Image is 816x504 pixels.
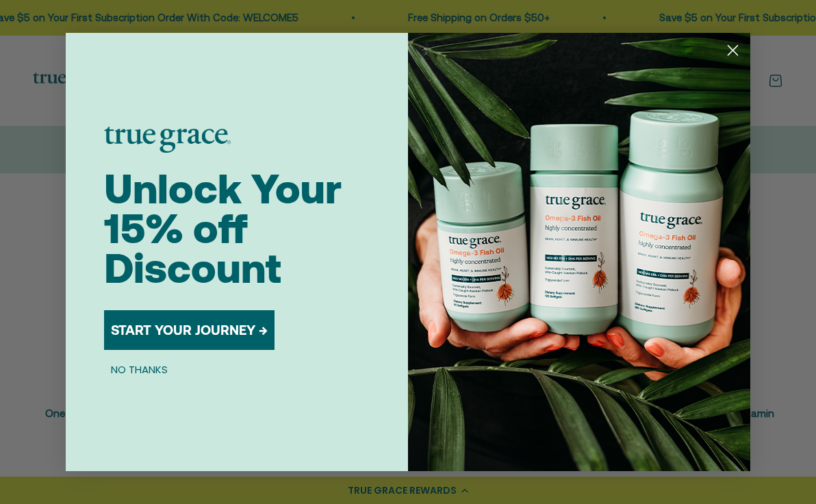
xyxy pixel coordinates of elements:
[721,38,745,62] button: Close dialog
[104,165,342,292] span: Unlock Your 15% off Discount
[408,33,750,471] img: 098727d5-50f8-4f9b-9554-844bb8da1403.jpeg
[104,310,275,350] button: START YOUR JOURNEY →
[104,127,231,153] img: logo placeholder
[104,361,175,377] button: NO THANKS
